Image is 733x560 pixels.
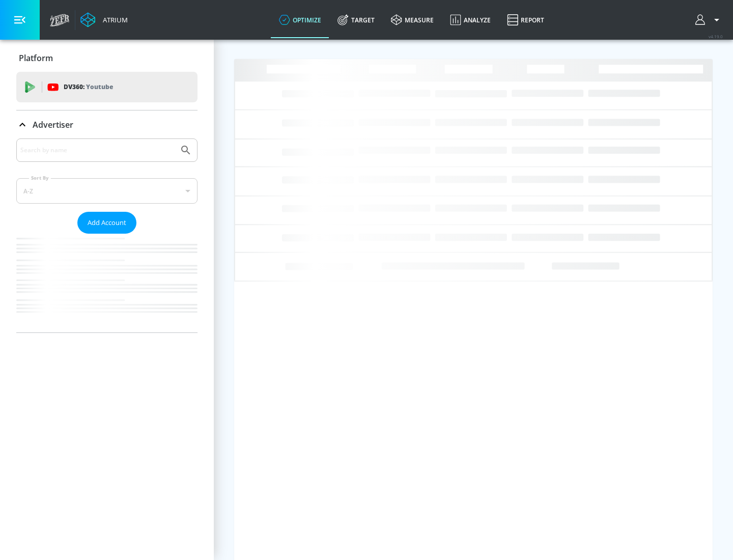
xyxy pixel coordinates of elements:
a: Target [329,2,383,38]
nav: list of Advertiser [16,234,198,332]
a: optimize [271,2,329,38]
div: Atrium [99,15,128,24]
p: Platform [19,52,53,64]
p: Advertiser [33,119,73,130]
a: Analyze [442,2,499,38]
input: Search by name [20,144,175,157]
div: Platform [16,44,198,72]
a: Atrium [80,12,128,27]
a: Report [499,2,552,38]
p: Youtube [86,81,113,92]
button: Add Account [77,212,136,234]
label: Sort By [29,175,51,181]
div: DV360: Youtube [16,72,198,102]
div: Advertiser [16,110,198,139]
a: measure [383,2,442,38]
span: v 4.19.0 [709,34,723,39]
div: Advertiser [16,138,198,332]
p: DV360: [64,81,113,93]
div: A-Z [16,178,198,204]
span: Add Account [88,217,126,229]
